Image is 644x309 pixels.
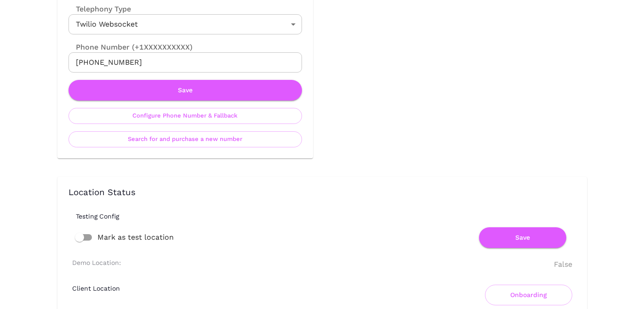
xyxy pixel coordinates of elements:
label: Telephony Type [68,4,131,14]
h3: Location Status [68,188,576,198]
div: Twilio Websocket [68,14,302,34]
span: Mark as test location [97,232,174,243]
button: Onboarding [485,285,572,305]
button: Save [68,80,302,101]
button: Configure Phone Number & Fallback [68,108,302,124]
label: Phone Number (+1XXXXXXXXXX) [68,42,302,52]
div: False [554,259,572,270]
h6: Demo Location: [72,259,121,266]
button: Save [479,227,566,248]
h6: Testing Config [76,213,583,220]
h6: Client Location [72,285,120,292]
button: Search for and purchase a new number [68,131,302,147]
